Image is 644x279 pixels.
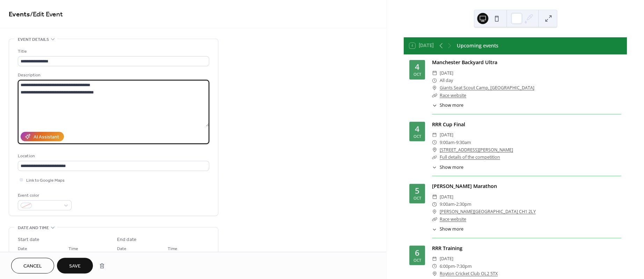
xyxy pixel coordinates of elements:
span: Date and time [18,224,49,232]
div: ​ [432,226,437,233]
span: Date [18,245,27,252]
a: Manchester Backyard Ultra [432,59,497,66]
span: 9:30am [456,139,471,146]
div: ​ [432,69,437,77]
div: Oct [414,258,421,262]
div: ​ [432,193,437,201]
a: Events [9,8,30,21]
span: Show more [440,164,463,171]
a: Royton Cricket Club OL2 5TX [440,270,498,277]
span: 9:00am [440,201,455,208]
span: Time [168,245,177,252]
span: - [455,201,456,208]
a: RRR Cup Final [432,121,465,128]
button: AI Assistant [21,132,64,141]
div: ​ [432,77,437,84]
div: ​ [432,92,437,99]
span: [DATE] [440,69,453,77]
div: ​ [432,102,437,109]
span: Link to Google Maps [26,177,65,184]
span: Event details [18,36,49,43]
div: 5 [415,187,419,195]
span: 9:00am [440,139,455,146]
a: Race website [440,92,466,98]
div: AI Assistant [34,134,59,141]
div: Oct [414,134,421,138]
a: RRR Training [432,245,462,251]
a: Giants Seat Scout Camp, [GEOGRAPHIC_DATA] [440,84,534,91]
div: ​ [432,164,437,171]
div: Description [18,71,208,79]
button: ​Show more [432,226,463,233]
span: - [455,139,456,146]
a: [PERSON_NAME] Marathon [432,183,497,189]
span: Date [117,245,126,252]
span: Time [68,245,78,252]
div: ​ [432,255,437,262]
a: Full details of the competition [440,154,500,160]
a: [PERSON_NAME][GEOGRAPHIC_DATA] CH1 2LY [440,208,536,215]
div: Start date [18,236,39,243]
div: 6 [415,249,419,257]
div: 4 [415,125,419,133]
div: ​ [432,139,437,146]
span: 2:30pm [456,201,471,208]
button: ​Show more [432,102,463,109]
div: Title [18,48,208,55]
div: Oct [414,72,421,76]
div: ​ [432,153,437,161]
div: ​ [432,263,437,270]
div: 4 [415,63,419,71]
span: / Edit Event [30,8,63,21]
div: Upcoming events [457,42,498,50]
div: ​ [432,270,437,277]
div: ​ [432,84,437,91]
span: [DATE] [440,255,453,262]
span: [DATE] [440,131,453,138]
button: Save [57,258,93,273]
span: Show more [440,102,463,109]
span: All day [440,77,453,84]
div: End date [117,236,137,243]
div: Location [18,152,208,160]
a: [STREET_ADDRESS][PERSON_NAME] [440,146,513,153]
span: Cancel [23,263,42,270]
span: Show more [440,226,463,233]
button: ​Show more [432,164,463,171]
div: Event color [18,192,70,199]
span: [DATE] [440,193,453,201]
div: ​ [432,131,437,138]
button: Cancel [11,258,54,273]
div: ​ [432,201,437,208]
div: ​ [432,146,437,153]
div: ​ [432,208,437,215]
span: Save [69,263,81,270]
div: Oct [414,196,421,200]
span: 7:30pm [456,263,472,270]
span: - [455,263,456,270]
span: 6:00pm [440,263,455,270]
a: Race website [440,216,466,222]
div: ​ [432,216,437,223]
